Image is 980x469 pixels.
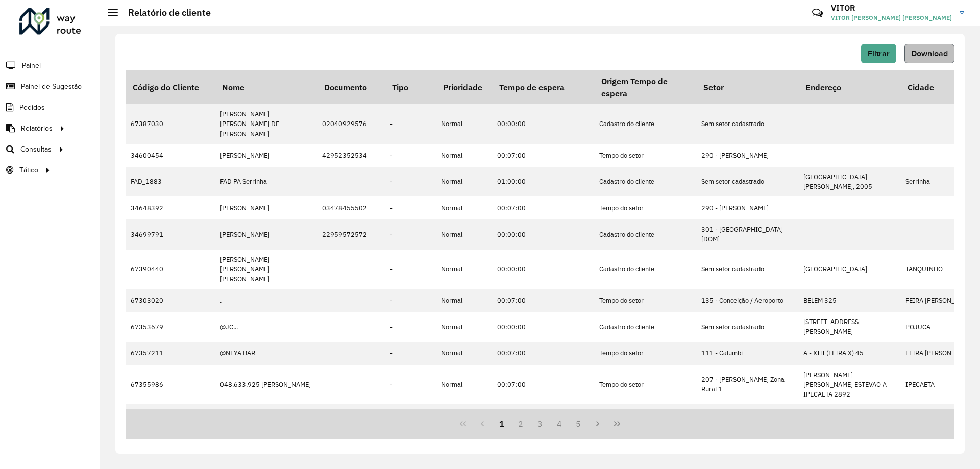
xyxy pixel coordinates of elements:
[831,13,952,22] span: VITOR [PERSON_NAME] [PERSON_NAME]
[436,342,492,365] td: Normal
[492,289,594,312] td: 00:07:00
[594,104,696,144] td: Cadastro do cliente
[904,44,954,63] button: Download
[126,104,215,144] td: 67387030
[215,167,317,196] td: FAD PA Serrinha
[215,144,317,167] td: [PERSON_NAME]
[594,312,696,341] td: Cadastro do cliente
[215,219,317,249] td: [PERSON_NAME]
[215,365,317,405] td: 048.633.925 [PERSON_NAME]
[385,219,436,249] td: -
[20,144,52,155] span: Consultas
[594,167,696,196] td: Cadastro do cliente
[798,70,900,104] th: Endereço
[696,196,798,219] td: 290 - [PERSON_NAME]
[317,144,385,167] td: 42952352534
[385,70,436,104] th: Tipo
[126,365,215,405] td: 67355986
[385,342,436,365] td: -
[215,404,317,427] td: 05111960
[385,312,436,341] td: -
[436,144,492,167] td: Normal
[21,123,53,134] span: Relatórios
[385,144,436,167] td: -
[696,312,798,341] td: Sem setor cadastrado
[594,250,696,289] td: Cadastro do cliente
[436,70,492,104] th: Prioridade
[317,70,385,104] th: Documento
[798,365,900,405] td: [PERSON_NAME] [PERSON_NAME] ESTEVAO A IPECAETA 2892
[215,312,317,341] td: @JC...
[215,250,317,289] td: [PERSON_NAME] [PERSON_NAME] [PERSON_NAME]
[436,250,492,289] td: Normal
[126,342,215,365] td: 67357211
[126,196,215,219] td: 34648392
[696,167,798,196] td: Sem setor cadastrado
[126,289,215,312] td: 67303020
[126,167,215,196] td: FAD_1883
[594,365,696,405] td: Tempo do setor
[385,365,436,405] td: -
[696,104,798,144] td: Sem setor cadastrado
[492,342,594,365] td: 00:07:00
[126,250,215,289] td: 67390440
[215,289,317,312] td: .
[385,250,436,289] td: -
[798,289,900,312] td: BELEM 325
[436,104,492,144] td: Normal
[126,144,215,167] td: 34600454
[696,365,798,405] td: 207 - [PERSON_NAME] Zona Rural 1
[798,167,900,196] td: [GEOGRAPHIC_DATA][PERSON_NAME], 2005
[436,289,492,312] td: Normal
[530,414,550,433] button: 3
[831,3,952,13] h3: VITOR
[436,196,492,219] td: Normal
[492,250,594,289] td: 00:00:00
[696,250,798,289] td: Sem setor cadastrado
[385,289,436,312] td: -
[492,104,594,144] td: 00:00:00
[798,404,900,427] td: ZONA RURAL PASSAGEM 120
[594,219,696,249] td: Cadastro do cliente
[126,404,215,427] td: 67354588
[492,144,594,167] td: 00:07:00
[594,196,696,219] td: Tempo do setor
[19,102,45,113] span: Pedidos
[798,250,900,289] td: [GEOGRAPHIC_DATA]
[511,414,530,433] button: 2
[594,70,696,104] th: Origem Tempo de espera
[215,70,317,104] th: Nome
[492,365,594,405] td: 00:07:00
[492,167,594,196] td: 01:00:00
[436,365,492,405] td: Normal
[436,312,492,341] td: Normal
[588,414,607,433] button: Next Page
[436,219,492,249] td: Normal
[385,196,436,219] td: -
[594,289,696,312] td: Tempo do setor
[911,49,948,58] span: Download
[798,342,900,365] td: A - XIII (FEIRA X) 45
[317,104,385,144] td: 02040929576
[492,414,511,433] button: 1
[696,289,798,312] td: 135 - Conceição / Aeroporto
[126,312,215,341] td: 67353679
[385,167,436,196] td: -
[696,404,798,427] td: Sem setor cadastrado
[868,49,890,58] span: Filtrar
[19,165,38,176] span: Tático
[492,70,594,104] th: Tempo de espera
[569,414,589,433] button: 5
[126,219,215,249] td: 34699791
[317,196,385,219] td: 03478455502
[22,60,41,71] span: Painel
[492,312,594,341] td: 00:00:00
[696,342,798,365] td: 111 - Calumbi
[696,144,798,167] td: 290 - [PERSON_NAME]
[798,312,900,341] td: [STREET_ADDRESS][PERSON_NAME]
[696,70,798,104] th: Setor
[385,104,436,144] td: -
[492,196,594,219] td: 00:07:00
[607,414,627,433] button: Last Page
[492,404,594,427] td: 00:00:00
